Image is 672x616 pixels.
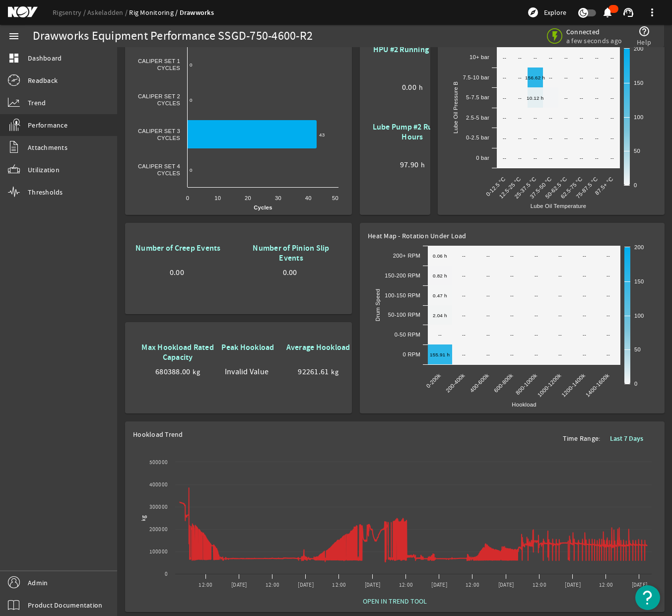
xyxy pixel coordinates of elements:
text: -- [583,273,586,278]
text: 50-100 RPM [388,312,420,318]
a: Rigsentry [53,8,87,17]
text: 12:00 [399,581,413,589]
text: -- [503,155,506,161]
text: 12.5-25 °C [498,176,522,200]
text: -- [486,253,490,259]
text: -- [564,75,568,80]
span: 0.00 [402,82,416,92]
text: -- [564,155,568,161]
text: -- [549,55,552,61]
button: more_vert [640,0,664,24]
text: -- [580,115,583,121]
span: Performance [28,120,67,130]
text: -- [535,293,538,298]
text: -- [583,332,586,338]
text: 50-62.5 °C [544,176,568,200]
text: -- [534,136,537,141]
a: Drawworks [180,8,214,17]
text: -- [510,293,514,298]
text: -- [535,352,538,357]
text: 20 [245,195,251,201]
text: -- [549,115,552,121]
text: -- [503,75,506,80]
text: -- [438,332,442,338]
text: -- [583,253,586,259]
text: -- [580,75,583,80]
text: 0.06 h [433,253,447,259]
text: 0 [186,195,189,201]
text: 5-7.5 bar [466,94,489,100]
text: -- [462,253,466,259]
span: Explore [544,7,566,17]
text: 150 [634,278,644,284]
text: -- [462,293,466,298]
text: [DATE] [632,581,648,589]
b: Number of Pinion Slip Events [253,243,329,263]
mat-icon: support_agent [622,6,634,18]
span: Thresholds [28,187,63,197]
mat-icon: explore [527,6,539,18]
text: Drum Speed [375,289,381,321]
text: 10.12 h [527,95,543,101]
text: 2.04 h [433,313,447,318]
text: -- [503,95,506,101]
text: -- [518,75,522,80]
span: h [419,82,423,92]
text: Caliper Set 4 Cycles [138,163,180,176]
text: -- [583,352,586,357]
text: -- [549,155,552,161]
text: 2.5-5 bar [466,115,489,121]
text: -- [558,352,562,357]
text: 12:00 [199,581,212,589]
span: a few seconds ago [566,36,622,45]
text: 87.5+ °C [594,176,614,196]
text: 0-12.5 °C [485,176,507,198]
text: -- [510,273,514,278]
mat-icon: notifications [602,6,613,18]
text: 75-87.5 °C [575,176,599,200]
b: HPU #2 Running Hours [373,44,452,55]
span: kg [331,367,338,377]
text: -- [510,253,514,259]
text: 400-600k [469,372,490,394]
span: Help [637,37,651,47]
span: Product Documentation [28,600,102,610]
button: OPEN IN TREND TOOL [355,592,435,610]
text: 800-1000k [515,372,538,396]
text: -- [606,332,610,338]
text: -- [535,332,538,338]
text: 200 [634,244,644,250]
span: kg [193,367,200,377]
text: -- [610,75,614,80]
text: -- [558,332,562,338]
text: -- [564,115,568,121]
text: Lube Oil Pressure B [453,81,459,134]
text: -- [564,136,568,141]
b: Number of Creep Events [135,243,221,253]
text: 50 [634,346,641,352]
text: Caliper Set 2 Cycles [138,93,180,106]
text: -- [595,95,599,101]
span: 0.00 [170,268,184,277]
text: 600-800k [493,372,514,394]
text: -- [535,313,538,318]
text: 0 [634,381,637,387]
text: 12:00 [332,581,346,589]
text: [DATE] [231,581,247,589]
text: 0-200k [425,372,442,389]
span: Connected [566,27,622,36]
text: 0 RPM [403,351,420,357]
text: 100 [634,313,644,319]
text: [DATE] [498,581,514,589]
text: 150-200 RPM [385,273,420,278]
text: -- [610,115,614,121]
text: 150 [634,80,643,86]
text: -- [462,313,466,318]
text: -- [462,332,466,338]
text: -- [610,155,614,161]
text: 25-37.5 °C [513,176,537,200]
b: Peak Hookload [221,342,274,352]
text: -- [558,253,562,259]
span: Attachments [28,142,67,152]
text: -- [606,253,610,259]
